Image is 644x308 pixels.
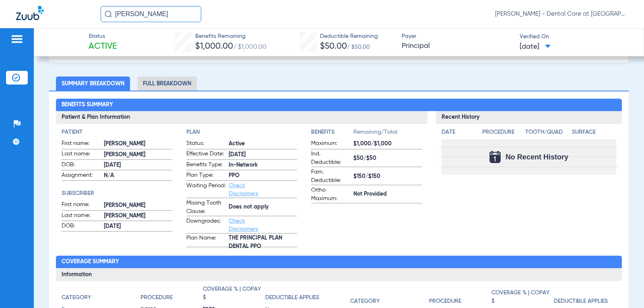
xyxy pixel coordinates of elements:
[229,161,297,170] span: In-Network
[62,150,101,159] span: Last name:
[10,34,23,44] img: hamburger-icon
[229,218,258,232] a: Check Disclaimers
[104,140,172,148] span: [PERSON_NAME]
[506,153,568,161] span: No Recent History
[186,161,226,170] span: Benefits Type:
[62,161,101,170] span: DOB:
[104,212,172,220] span: [PERSON_NAME]
[203,285,261,302] h4: Coverage % | Copay $
[203,285,265,305] app-breakdown-title: Coverage % | Copay $
[353,128,422,139] span: Remaining/Total
[62,189,172,198] h4: Subscriber
[442,128,475,136] h4: Date
[229,140,297,148] span: Active
[265,285,328,305] app-breakdown-title: Deductible Applies
[229,183,258,196] a: Check Disclaimers
[62,211,101,221] span: Last name:
[320,42,347,51] span: $50.00
[16,6,44,20] img: Zuub Logo
[186,199,226,216] span: Missing Tooth Clause:
[89,41,117,52] span: Active
[525,128,569,136] h4: Tooth/Quad
[186,150,226,159] span: Effective Date:
[489,151,501,163] img: Calendar
[482,128,522,136] h4: Procedure
[554,297,608,306] h4: Deductible Applies
[195,32,266,41] span: Benefits Remaining
[186,128,297,136] h4: Plan
[104,222,172,231] span: [DATE]
[104,151,172,159] span: [PERSON_NAME]
[311,150,351,167] span: Ind. Deductible:
[572,128,616,136] h4: Surface
[229,238,297,247] span: THE PRINCIPAL PLAN DENTAL PPO
[62,171,101,181] span: Assignment:
[311,128,353,136] h4: Benefits
[62,139,101,149] span: First name:
[186,171,226,181] span: Plan Type:
[429,297,461,306] h4: Procedure
[353,140,422,148] span: $1,000/$1,000
[140,294,173,302] h4: Procedure
[353,190,422,198] span: Not Provided
[311,186,351,203] span: Ortho Maximum:
[137,76,197,91] li: Full Breakdown
[482,128,522,139] app-breakdown-title: Procedure
[347,44,370,50] span: / $50.00
[229,151,297,159] span: [DATE]
[320,32,378,41] span: Deductible Remaining
[56,256,621,269] h2: Coverage Summary
[62,285,140,305] app-breakdown-title: Category
[402,32,513,41] span: Payer
[402,41,513,51] span: Principal
[265,294,319,302] h4: Deductible Applies
[195,42,233,51] span: $1,000.00
[442,128,475,139] app-breakdown-title: Date
[56,111,427,124] h3: Patient & Plan Information
[62,128,172,136] h4: Patient
[495,10,628,18] span: [PERSON_NAME] - Dental Care at [GEOGRAPHIC_DATA]
[350,297,380,306] h4: Category
[229,203,297,211] span: Does not apply
[233,44,266,50] span: / $1,000.00
[101,6,201,22] input: Search for patients
[436,111,621,124] h3: Recent History
[104,201,172,210] span: [PERSON_NAME]
[311,139,351,149] span: Maximum:
[140,285,203,305] app-breakdown-title: Procedure
[572,128,616,139] app-breakdown-title: Surface
[311,128,353,139] app-breakdown-title: Benefits
[520,42,551,52] span: [DATE]
[105,10,112,18] img: Search Icon
[520,33,631,41] span: Verified On
[186,182,226,198] span: Waiting Period:
[186,234,226,247] span: Plan Name:
[62,294,91,302] h4: Category
[525,128,569,139] app-breakdown-title: Tooth/Quad
[62,222,101,232] span: DOB:
[491,289,550,306] h4: Coverage % | Copay $
[186,139,226,149] span: Status:
[104,161,172,170] span: [DATE]
[104,172,172,180] span: N/A
[353,154,422,163] span: $50/$50
[229,172,297,180] span: PPO
[186,217,226,233] span: Downgrades:
[56,76,130,91] li: Summary Breakdown
[89,32,117,41] span: Status
[56,99,621,112] h2: Benefits Summary
[353,172,422,181] span: $150/$150
[311,168,351,185] span: Fam. Deductible:
[56,268,621,281] h3: Information
[62,201,101,210] span: First name:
